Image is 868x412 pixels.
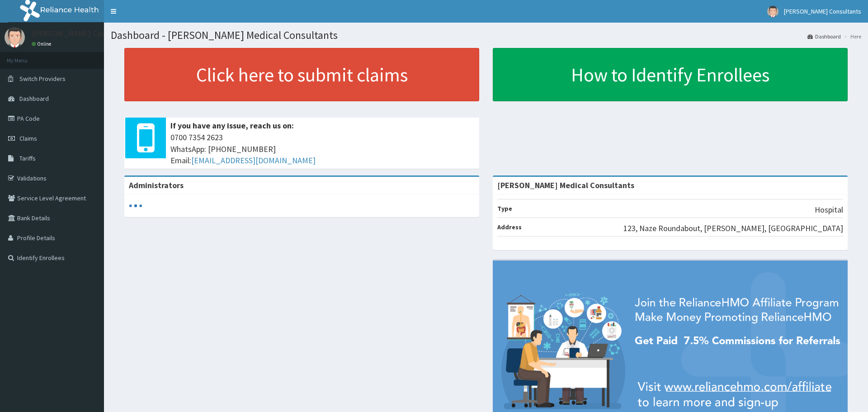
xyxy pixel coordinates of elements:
strong: [PERSON_NAME] Medical Consultants [497,180,634,190]
a: How to Identify Enrollees [493,48,848,101]
svg: audio-loading [129,199,142,213]
b: Address [497,223,522,231]
span: Switch Providers [19,75,66,83]
li: Here [842,33,861,40]
h1: Dashboard - [PERSON_NAME] Medical Consultants [111,29,861,41]
a: [EMAIL_ADDRESS][DOMAIN_NAME] [191,155,316,166]
b: Administrators [129,180,184,190]
span: [PERSON_NAME] Consultants [784,7,861,15]
a: Click here to submit claims [124,48,479,101]
b: If you have any issue, reach us on: [170,120,294,131]
img: User Image [5,27,25,47]
p: 123, Naze Roundabout, [PERSON_NAME], [GEOGRAPHIC_DATA] [623,223,843,234]
span: Dashboard [19,95,49,103]
p: [PERSON_NAME] Consultants [32,29,136,38]
img: User Image [767,6,778,17]
a: Dashboard [807,33,841,40]
p: Hospital [815,204,843,216]
span: Tariffs [19,154,36,162]
b: Type [497,204,512,213]
span: Claims [19,134,37,142]
a: Online [32,41,53,47]
span: 0700 7354 2623 WhatsApp: [PHONE_NUMBER] Email: [170,132,475,166]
